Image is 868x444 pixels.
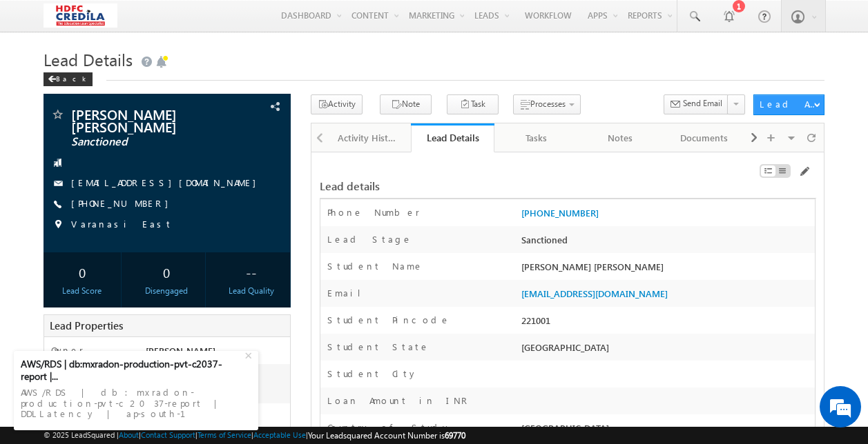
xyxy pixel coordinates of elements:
div: 221001 [518,314,815,333]
button: Processes [513,94,581,114]
div: Lead Quality [215,285,286,297]
div: Lead details [320,180,646,192]
span: 69770 [445,430,465,441]
span: Varanasi East [71,218,173,232]
button: Task [447,94,499,114]
a: Lead Details [411,123,495,152]
div: [PERSON_NAME] [PERSON_NAME] [518,260,815,279]
div: Lead Score [47,285,117,297]
a: About [119,430,139,439]
button: Lead Actions [753,94,824,115]
span: © 2025 LeadSquared | | | | | [44,429,465,442]
div: Lead Actions [760,98,818,110]
span: Processes [530,99,566,109]
label: Owner [51,344,84,356]
span: [PERSON_NAME] [PERSON_NAME] [71,108,223,132]
div: Disengaged [131,285,202,297]
div: Tasks [505,130,566,146]
div: 0 [47,259,117,285]
li: Activity History [327,123,411,151]
div: + [242,346,258,363]
a: Terms of Service [197,430,251,439]
span: Your Leadsquared Account Number is [308,430,465,441]
a: [PHONE_NUMBER] [521,207,599,219]
div: [GEOGRAPHIC_DATA] [518,341,815,360]
div: Lead Details [421,131,485,144]
button: Send Email [664,94,729,114]
span: [PERSON_NAME] [146,345,215,357]
a: Notes [579,123,663,152]
span: Lead Details [44,48,133,70]
div: Activity History [338,130,398,146]
label: Lead Stage [327,233,412,245]
a: Tasks [494,123,579,152]
a: Documents [663,123,747,152]
label: Country of Study [327,421,451,434]
a: Acceptable Use [253,430,306,439]
label: Student State [327,341,430,353]
span: Sanctioned [71,135,223,149]
label: Student City [327,367,418,380]
div: AWS/RDS | db:mxradon-production-pvt-c2037-report | DDLLatency | ap-south-1 [21,383,251,423]
a: [EMAIL_ADDRESS][DOMAIN_NAME] [71,176,263,188]
a: Contact Support [141,430,195,439]
label: Student Pincode [327,314,450,326]
a: Back [44,72,99,83]
button: Activity [311,94,363,114]
span: Send Email [683,97,722,110]
div: Back [44,72,93,86]
a: [PHONE_NUMBER] [71,197,175,209]
span: Lead Properties [50,319,123,332]
label: Email [327,287,372,299]
a: [EMAIL_ADDRESS][DOMAIN_NAME] [521,287,668,299]
img: Custom Logo [44,3,117,28]
label: Loan Amount in INR [327,394,471,407]
div: Sanctioned [518,233,815,252]
div: 0 [131,259,202,285]
label: Student Name [327,260,423,272]
label: Phone Number [327,206,420,219]
div: Documents [674,130,735,146]
div: -- [215,259,286,285]
div: [GEOGRAPHIC_DATA] [518,421,815,441]
button: Note [380,94,432,114]
a: Activity History [327,123,411,152]
div: Notes [590,130,650,146]
div: AWS/RDS | db:mxradon-production-pvt-c2037-report |... [21,358,243,383]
